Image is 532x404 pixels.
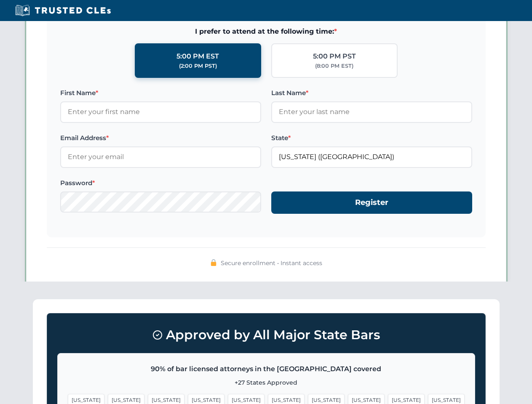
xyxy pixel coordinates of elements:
[176,51,219,62] div: 5:00 PM EST
[271,133,472,143] label: State
[313,51,356,62] div: 5:00 PM PST
[210,259,217,266] img: 🔒
[60,133,261,143] label: Email Address
[60,26,472,37] span: I prefer to attend at the following time:
[60,178,261,188] label: Password
[271,191,472,214] button: Register
[60,101,261,122] input: Enter your first name
[60,146,261,167] input: Enter your email
[68,378,465,387] p: +27 States Approved
[68,364,465,375] p: 90% of bar licensed attorneys in the [GEOGRAPHIC_DATA] covered
[315,62,353,70] div: (8:00 PM EST)
[221,258,322,268] span: Secure enrollment • Instant access
[13,4,113,17] img: Trusted CLEs
[57,324,475,346] h3: Approved by All Major State Bars
[271,146,472,167] input: Florida (FL)
[60,88,261,98] label: First Name
[179,62,217,70] div: (2:00 PM PST)
[271,101,472,122] input: Enter your last name
[271,88,472,98] label: Last Name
